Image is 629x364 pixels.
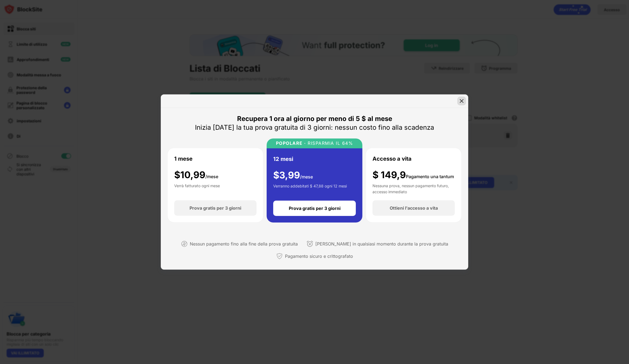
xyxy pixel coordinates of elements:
[273,156,293,162] font: 12 mesi
[190,241,298,247] font: Nessun pagamento fino alla fine della prova gratuita
[181,241,188,247] img: non pagante
[300,174,313,180] font: /mese
[237,115,392,123] font: Recupera 1 ora al giorno per meno di 5 $ al mese
[180,169,205,180] font: 10,99
[276,253,283,259] img: pagamento garantito
[289,206,340,211] font: Prova gratis per 3 giorni
[174,155,193,162] font: 1 mese
[372,155,412,162] font: Accesso a vita
[308,140,353,146] font: RISPARMIA IL 64%
[279,169,300,181] font: 3,99
[307,241,313,247] img: annulla in qualsiasi momento
[273,169,279,181] font: $
[372,183,449,194] font: Nessuna prova, nessun pagamento futuro, accesso immediato
[372,169,406,180] font: $ 149,9
[390,205,438,211] font: Ottieni l'accesso a vita
[174,183,220,188] font: Verrà fatturato ogni mese
[406,174,454,179] font: Pagamento una tantum
[174,169,180,180] font: $
[276,140,306,146] font: POPOLARE ·
[315,241,448,247] font: [PERSON_NAME] in qualsiasi momento durante la prova gratuita
[205,174,218,179] font: /mese
[190,205,241,211] font: Prova gratis per 3 giorni
[195,123,434,131] font: Inizia [DATE] la tua prova gratuita di 3 giorni: nessun costo fino alla scadenza
[273,184,347,188] font: Verranno addebitati $ 47,88 ogni 12 mesi
[285,253,353,259] font: Pagamento sicuro e crittografato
